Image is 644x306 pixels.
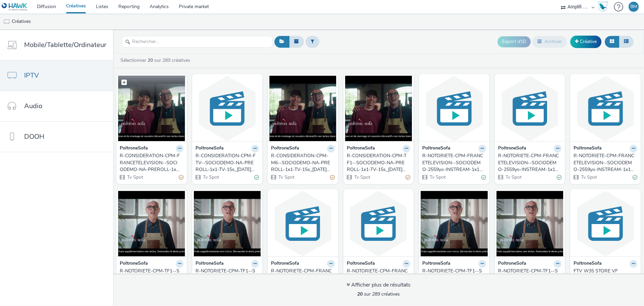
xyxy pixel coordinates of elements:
[271,268,335,288] a: R-NOTORIETE-CPM-FRANCETELEVISION--SOCIODEMO-2559yo-INSTREAM-1x1-TV-15s-P-INSTREAM-1x1-W37STORE-$x...
[271,152,335,173] a: R-CONSIDERATION-CPM-M6--SOCIODEMO-NA-PREROLL-1x1-TV-15s_[DATE]_W39
[422,145,450,152] strong: PoltroneSofa
[24,40,106,50] span: Mobile/Tablette/Ordinateur
[122,36,273,48] input: Rechercher...
[498,260,526,268] strong: PoltroneSofa
[574,152,635,173] div: R-NOTORIETE-CPM-FRANCETELEVISION--SOCIODEMO-2559yo-INSTREAM-1x1-TV-15s-$427404046$-P-INSTREAM-1x1...
[422,152,483,173] div: R-NOTORIETE-CPM-FRANCETELEVISION--SOCIODEMO-2559yo-INSTREAM-1x1-TV-15s-$427404046$-P-INSTREAM-1x1...
[580,174,597,180] span: Tv Spot
[120,145,148,152] strong: PoltroneSofa
[194,191,261,256] img: R-NOTORIETE-CPM-TF1--SOCIODEMO-2559yo-INSTREAM-1x1-TV-15s-$427404871$-P-INSTREAM-1x1-W38Promo visual
[598,1,608,12] img: Hawk Academy
[496,191,563,256] img: R-NOTORIETE-CPM-TF1--SOCIODEMO-2559yo-INSTREAM-1x1-TV-15s-P-INSTREAM-1x1-W37Promo-$427404871$PROM...
[126,174,143,180] span: Tv Spot
[505,174,522,180] span: Tv Spot
[406,174,410,181] div: Partiellement valide
[481,174,486,181] div: Valide
[271,145,299,152] strong: PoltroneSofa
[498,152,562,173] a: R-NOTORIETE-CPM-FRANCETELEVISION--SOCIODEMO-2559yo-INSTREAM-1x1-TV-15s-$427404046$-P-INSTREAM-1x1...
[422,152,486,173] a: R-NOTORIETE-CPM-FRANCETELEVISION--SOCIODEMO-2559yo-INSTREAM-1x1-TV-15s-$427404046$-P-INSTREAM-1x1...
[118,191,185,256] img: R-NOTORIETE-CPM-TF1--SOCIODEMO-2559yo-INSTREAM-1x1-TV-15s-$427404871$-P-INSTREAM-1x1-W38Store visual
[271,152,332,173] div: R-CONSIDERATION-CPM-M6--SOCIODEMO-NA-PREROLL-1x1-TV-15s_[DATE]_W39
[269,191,336,256] img: R-NOTORIETE-CPM-FRANCETELEVISION--SOCIODEMO-2559yo-INSTREAM-1x1-TV-15s-P-INSTREAM-1x1-W37STORE-$x...
[570,36,601,48] a: Créative
[271,268,332,288] div: R-NOTORIETE-CPM-FRANCETELEVISION--SOCIODEMO-2559yo-INSTREAM-1x1-TV-15s-P-INSTREAM-1x1-W37STORE-$x...
[196,152,257,173] div: R-CONSIDERATION-CPM-FTV--SOCIODEMO-NA-PREROLL-1x1-TV-15s_[DATE]_W39
[254,174,259,181] div: Valide
[347,145,375,152] strong: PoltroneSofa
[330,174,335,181] div: Partiellement valide
[572,76,639,141] img: R-NOTORIETE-CPM-FRANCETELEVISION--SOCIODEMO-2559yo-INSTREAM-1x1-TV-15s-$427404046$-P-INSTREAM-1x1...
[630,2,637,12] div: BM
[357,291,400,297] span: sur 289 créatives
[278,174,294,180] span: Tv Spot
[120,152,183,173] a: R-CONSIDERATION-CPM-FRANCETELEVISION--SOCIODEMO-NA-PREROLL-1x1-TV-15s_[DATE]_V2
[598,1,610,12] a: Hawk Academy
[574,145,602,152] strong: PoltroneSofa
[347,152,411,173] a: R-CONSIDERATION-CPM-TF1--SOCIODEMO-NA-PREROLL-1x1-TV-15s_[DATE]_W39
[422,268,483,288] div: R-NOTORIETE-CPM-TF1--SOCIODEMO-2559yo-INSTREAM-1x1-TV-15s-P-INSTREAM-1x1-W37Store-$427404871$STORE
[120,57,193,63] a: Sélectionner sur 289 créatives
[179,174,183,181] div: Partiellement valide
[120,152,181,173] div: R-CONSIDERATION-CPM-FRANCETELEVISION--SOCIODEMO-NA-PREROLL-1x1-TV-15s_[DATE]_V2
[574,268,635,274] div: FTV W35 STORE VF
[346,281,411,289] div: Afficher plus de résultats
[605,36,619,47] button: Grille
[347,152,408,173] div: R-CONSIDERATION-CPM-TF1--SOCIODEMO-NA-PREROLL-1x1-TV-15s_[DATE]_W39
[120,260,148,268] strong: PoltroneSofa
[497,36,531,47] button: Export d'ID
[574,260,602,268] strong: PoltroneSofa
[194,76,261,141] img: R-CONSIDERATION-CPM-FTV--SOCIODEMO-NA-PREROLL-1x1-TV-15s_2025-09-24_W39 visual
[572,191,639,256] img: FTV W35 STORE VF visual
[196,260,224,268] strong: PoltroneSofa
[196,268,259,288] a: R-NOTORIETE-CPM-TF1--SOCIODEMO-2559yo-INSTREAM-1x1-TV-15s-$427404871$-P-INSTREAM-1x1-W38Promo
[196,152,259,173] a: R-CONSIDERATION-CPM-FTV--SOCIODEMO-NA-PREROLL-1x1-TV-15s_[DATE]_W39
[498,145,526,152] strong: PoltroneSofa
[24,71,39,80] span: IPTV
[196,145,224,152] strong: PoltroneSofa
[574,268,637,274] a: FTV W35 STORE VF
[421,76,488,141] img: R-NOTORIETE-CPM-FRANCETELEVISION--SOCIODEMO-2559yo-INSTREAM-1x1-TV-15s-$427404046$-P-INSTREAM-1x1...
[347,268,411,288] a: R-NOTORIETE-CPM-FRANCETELEVISION--SOCIODEMO-2559yo-INSTREAM-1x1-TV-15s-P-INSTREAM-1x1-W37PROMO-$x...
[496,76,563,141] img: R-NOTORIETE-CPM-FRANCETELEVISION--SOCIODEMO-2559yo-INSTREAM-1x1-TV-15s-$427404046$-P-INSTREAM-1x1...
[24,101,42,111] span: Audio
[619,36,634,47] button: Liste
[118,76,185,141] img: R-CONSIDERATION-CPM-FRANCETELEVISION--SOCIODEMO-NA-PREROLL-1x1-TV-15s_2025-09-24_V2 visual
[2,3,28,11] img: undefined Logo
[24,132,44,141] span: DOOH
[148,57,153,63] strong: 20
[202,174,219,180] span: Tv Spot
[532,36,567,47] button: Archiver
[429,174,446,180] span: Tv Spot
[271,260,299,268] strong: PoltroneSofa
[120,268,181,288] div: R-NOTORIETE-CPM-TF1--SOCIODEMO-2559yo-INSTREAM-1x1-TV-15s-$427404871$-P-INSTREAM-1x1-W38Store
[196,268,257,288] div: R-NOTORIETE-CPM-TF1--SOCIODEMO-2559yo-INSTREAM-1x1-TV-15s-$427404871$-P-INSTREAM-1x1-W38Promo
[3,18,10,25] img: tv
[345,76,412,141] img: R-CONSIDERATION-CPM-TF1--SOCIODEMO-NA-PREROLL-1x1-TV-15s_2025-09-24_W39 visual
[557,174,561,181] div: Valide
[357,291,363,297] strong: 20
[574,152,637,173] a: R-NOTORIETE-CPM-FRANCETELEVISION--SOCIODEMO-2559yo-INSTREAM-1x1-TV-15s-$427404046$-P-INSTREAM-1x1...
[633,174,637,181] div: Valide
[354,174,370,180] span: Tv Spot
[498,152,559,173] div: R-NOTORIETE-CPM-FRANCETELEVISION--SOCIODEMO-2559yo-INSTREAM-1x1-TV-15s-$427404046$-P-INSTREAM-1x1...
[347,260,375,268] strong: PoltroneSofa
[269,76,336,141] img: R-CONSIDERATION-CPM-M6--SOCIODEMO-NA-PREROLL-1x1-TV-15s_2025-09-24_W39 visual
[421,191,488,256] img: R-NOTORIETE-CPM-TF1--SOCIODEMO-2559yo-INSTREAM-1x1-TV-15s-P-INSTREAM-1x1-W37Store-$427404871$STOR...
[422,268,486,288] a: R-NOTORIETE-CPM-TF1--SOCIODEMO-2559yo-INSTREAM-1x1-TV-15s-P-INSTREAM-1x1-W37Store-$427404871$STORE
[120,268,183,288] a: R-NOTORIETE-CPM-TF1--SOCIODEMO-2559yo-INSTREAM-1x1-TV-15s-$427404871$-P-INSTREAM-1x1-W38Store
[498,268,562,288] a: R-NOTORIETE-CPM-TF1--SOCIODEMO-2559yo-INSTREAM-1x1-TV-15s-P-INSTREAM-1x1-W37Promo-$427404871$PROMO
[498,268,559,288] div: R-NOTORIETE-CPM-TF1--SOCIODEMO-2559yo-INSTREAM-1x1-TV-15s-P-INSTREAM-1x1-W37Promo-$427404871$PROMO
[422,260,450,268] strong: PoltroneSofa
[347,268,408,288] div: R-NOTORIETE-CPM-FRANCETELEVISION--SOCIODEMO-2559yo-INSTREAM-1x1-TV-15s-P-INSTREAM-1x1-W37PROMO-$x...
[345,191,412,256] img: R-NOTORIETE-CPM-FRANCETELEVISION--SOCIODEMO-2559yo-INSTREAM-1x1-TV-15s-P-INSTREAM-1x1-W37PROMO-$x...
